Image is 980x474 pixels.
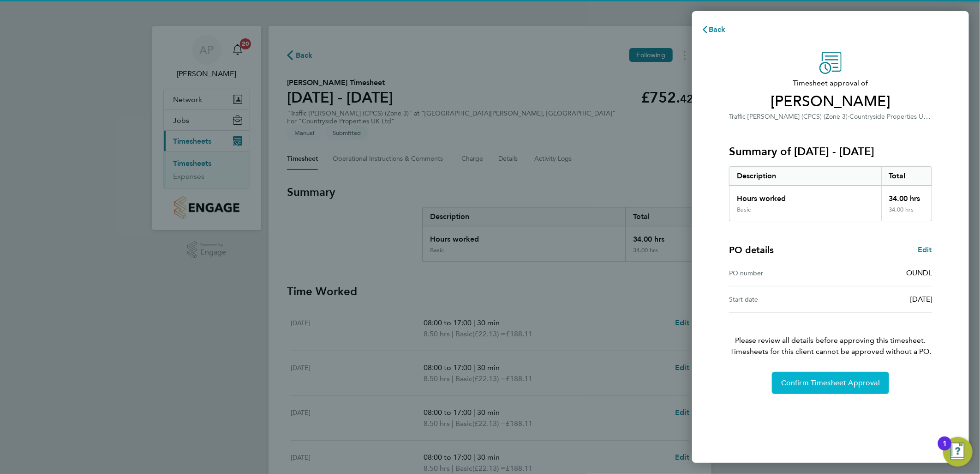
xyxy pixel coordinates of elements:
[943,444,947,456] div: 1
[729,78,932,89] span: Timesheet approval of
[849,112,939,121] span: Countryside Properties UK Ltd
[729,294,831,305] div: Start date
[729,243,774,256] h4: PO details
[729,267,831,279] div: PO number
[718,313,943,357] p: Please review all details before approving this timesheet.
[918,245,932,254] span: Edit
[737,206,751,213] div: Basic
[848,113,849,121] span: ·
[729,92,932,111] span: [PERSON_NAME]
[781,378,880,388] span: Confirm Timesheet Approval
[906,268,932,277] span: OUNDL
[831,294,932,305] div: [DATE]
[729,144,932,159] h3: Summary of [DATE] - [DATE]
[729,167,881,185] div: Description
[729,113,848,121] span: Traffic [PERSON_NAME] (CPCS) (Zone 3)
[881,167,932,185] div: Total
[692,20,735,39] button: Back
[881,186,932,206] div: 34.00 hrs
[881,206,932,221] div: 34.00 hrs
[918,244,932,255] a: Edit
[729,166,932,221] div: Summary of 04 - 10 Aug 2025
[718,346,943,357] span: Timesheets for this client cannot be approved without a PO.
[729,186,881,206] div: Hours worked
[943,437,973,467] button: Open Resource Center, 1 new notification
[709,25,726,34] span: Back
[772,372,889,394] button: Confirm Timesheet Approval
